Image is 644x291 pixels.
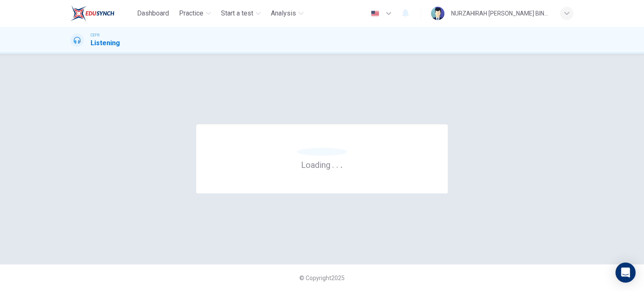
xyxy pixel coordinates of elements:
[370,10,380,17] img: en
[218,6,264,21] button: Start a test
[70,5,114,22] img: EduSynch logo
[451,8,550,18] div: NURZAHIRAH [PERSON_NAME] BINTI [PERSON_NAME]
[267,6,307,21] button: Analysis
[301,159,343,170] h6: Loading
[91,32,99,38] span: CEFR
[431,7,444,20] img: Profile picture
[615,263,636,283] div: Open Intercom Messenger
[336,157,339,171] h6: .
[179,8,203,18] span: Practice
[340,157,343,171] h6: .
[70,5,134,22] a: EduSynch logo
[271,8,296,18] span: Analysis
[137,8,169,18] span: Dashboard
[134,6,172,21] button: Dashboard
[299,275,345,281] span: © Copyright 2025
[332,157,335,171] h6: .
[221,8,253,18] span: Start a test
[91,38,120,48] h1: Listening
[176,6,214,21] button: Practice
